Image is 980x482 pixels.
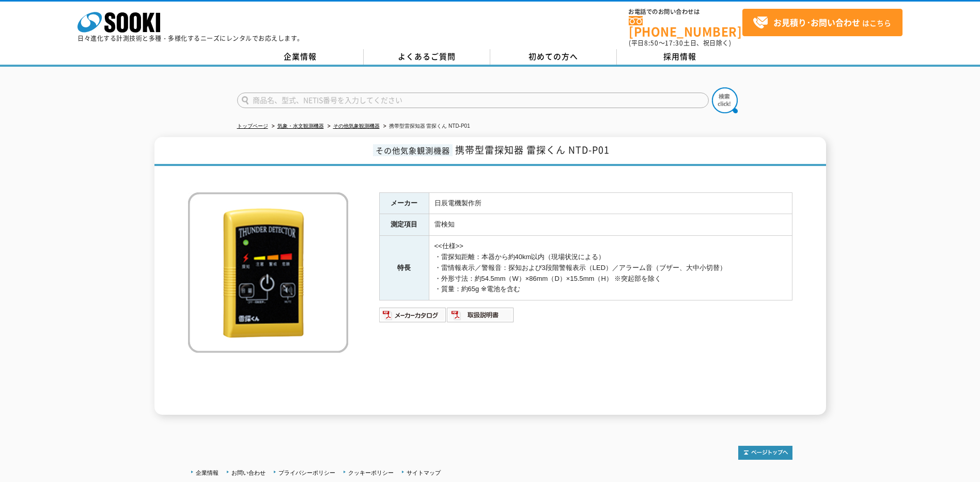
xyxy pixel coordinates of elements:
a: 企業情報 [237,49,364,65]
a: サイトマップ [407,470,441,476]
img: 取扱説明書 [447,307,515,323]
span: その他気象観測機器 [373,144,453,156]
td: 雷検知 [429,214,792,236]
span: 17:30 [665,38,683,48]
strong: お見積り･お問い合わせ [773,16,860,28]
a: 気象・水文観測機器 [277,123,324,129]
a: よくあるご質問 [364,49,490,65]
span: 8:50 [644,38,659,48]
th: 特長 [379,236,429,300]
a: プライバシーポリシー [278,470,335,476]
th: メーカー [379,192,429,214]
a: メーカーカタログ [379,313,447,321]
a: その他気象観測機器 [333,123,380,129]
a: 採用情報 [617,49,743,65]
a: お問い合わせ [231,470,266,476]
a: 初めての方へ [490,49,617,65]
a: 取扱説明書 [447,313,515,321]
span: はこちら [753,15,891,31]
img: btn_search.png [712,87,738,113]
img: トップページへ [738,446,792,460]
a: [PHONE_NUMBER] [629,16,742,37]
span: 初めての方へ [528,51,578,62]
a: お見積り･お問い合わせはこちら [742,9,903,36]
p: 日々進化する計測技術と多種・多様化するニーズにレンタルでお応えします。 [77,35,304,41]
span: お電話でのお問い合わせは [629,9,742,15]
a: トップページ [237,123,268,129]
a: クッキーポリシー [348,470,394,476]
li: 携帯型雷探知器 雷探くん NTD-P01 [381,121,470,132]
td: 日辰電機製作所 [429,192,792,214]
img: 携帯型雷探知器 雷探くん NTD-P01 [188,192,348,353]
span: 携帯型雷探知器 雷探くん NTD-P01 [455,143,610,157]
span: (平日 ～ 土日、祝日除く) [629,38,731,48]
input: 商品名、型式、NETIS番号を入力してください [237,93,709,108]
img: メーカーカタログ [379,307,447,323]
td: <<仕様>> ・雷探知距離：本器から約40km以内（現場状況による） ・雷情報表示／警報音：探知および3段階警報表示（LED）／アラーム音（ブザー、大中小切替） ・外形寸法：約54.5mm（W）... [429,236,792,300]
a: 企業情報 [196,470,219,476]
th: 測定項目 [379,214,429,236]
